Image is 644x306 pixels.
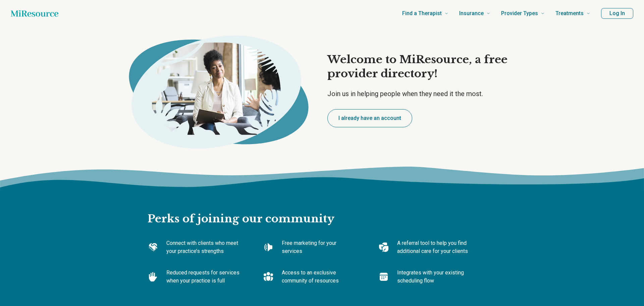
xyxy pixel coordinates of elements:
[282,269,357,285] p: Access to an exclusive community of resources
[501,9,538,18] span: Provider Types
[327,89,526,98] p: Join us in helping people when they need it the most.
[166,239,241,255] p: Connect with clients who meet your practice’s strengths
[327,53,526,81] h1: Welcome to MiResource, a free provider directory!
[282,239,357,255] p: Free marketing for your services
[397,239,472,255] p: A referral tool to help you find additional care for your clients
[166,269,241,285] p: Reduced requests for services when your practice is full
[402,9,442,18] span: Find a Therapist
[397,269,472,285] p: Integrates with your existing scheduling flow
[555,9,584,18] span: Treatments
[601,8,633,19] button: Log In
[327,109,412,127] button: I already have an account
[459,9,484,18] span: Insurance
[11,7,58,20] a: Home page
[148,190,496,226] h2: Perks of joining our community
